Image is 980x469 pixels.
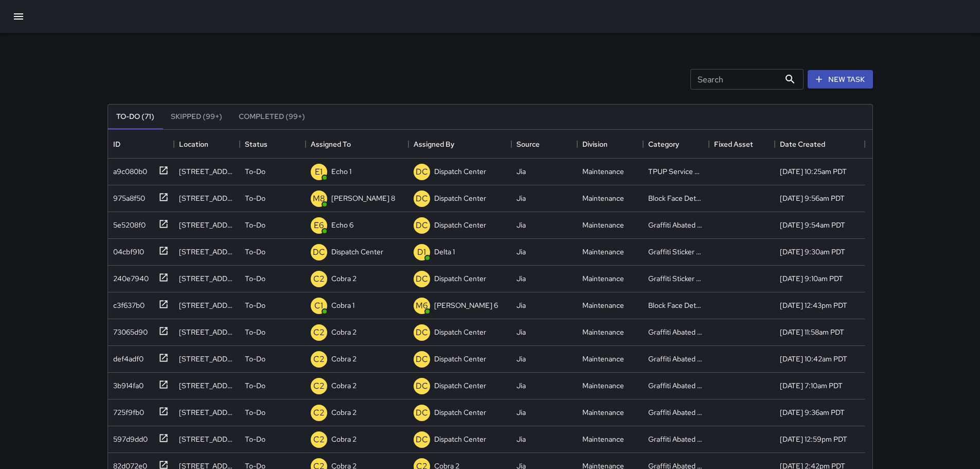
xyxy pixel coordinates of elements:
[109,269,149,284] div: 240e7940
[714,130,753,159] div: Fixed Asset
[163,105,230,129] button: Skipped (99+)
[582,130,608,159] div: Division
[780,220,845,230] div: 8/20/2025, 9:54am PDT
[648,434,704,444] div: Graffiti Abated Large
[780,407,845,418] div: 8/18/2025, 9:36am PDT
[306,130,408,159] div: Assigned To
[179,193,235,203] div: 1518 Broadway
[245,193,265,203] p: To-Do
[808,70,873,89] button: New Task
[313,353,325,366] p: C2
[109,430,148,444] div: 597d9dd0
[109,189,145,203] div: 975a8f50
[109,403,144,418] div: 725f9fb0
[648,327,704,337] div: Graffiti Abated Large
[780,273,843,284] div: 8/20/2025, 9:10am PDT
[582,220,624,230] div: Maintenance
[109,216,146,230] div: 5e5208f0
[331,193,395,203] p: [PERSON_NAME] 8
[179,327,235,337] div: 2150 Franklin Street
[516,300,526,310] div: Jia
[109,376,144,391] div: 3b914fa0
[434,434,486,444] p: Dispatch Center
[245,130,268,159] div: Status
[648,380,704,391] div: Graffiti Abated Large
[245,220,265,230] p: To-Do
[314,219,324,232] p: E6
[179,166,235,177] div: 393 13th Street
[511,130,577,159] div: Source
[516,247,526,257] div: Jia
[240,130,306,159] div: Status
[109,350,144,364] div: def4adf0
[582,166,624,177] div: Maintenance
[434,220,486,230] p: Dispatch Center
[416,193,428,205] p: DC
[245,407,265,418] p: To-Do
[582,380,624,391] div: Maintenance
[780,434,847,444] div: 8/15/2025, 12:59pm PDT
[780,380,843,391] div: 8/19/2025, 7:10am PDT
[108,105,163,129] button: To-Do (71)
[780,130,825,159] div: Date Created
[245,273,265,284] p: To-Do
[434,327,486,337] p: Dispatch Center
[245,354,265,364] p: To-Do
[648,166,704,177] div: TPUP Service Requested
[245,166,265,177] p: To-Do
[516,193,526,203] div: Jia
[516,380,526,391] div: Jia
[331,273,357,284] p: Cobra 2
[643,130,709,159] div: Category
[179,220,235,230] div: 146 Grand Avenue
[416,166,428,178] p: DC
[311,130,351,159] div: Assigned To
[516,354,526,364] div: Jia
[434,193,486,203] p: Dispatch Center
[516,434,526,444] div: Jia
[709,130,775,159] div: Fixed Asset
[648,300,704,310] div: Block Face Detailed
[516,327,526,337] div: Jia
[245,247,265,257] p: To-Do
[648,220,704,230] div: Graffiti Abated Large
[416,380,428,392] p: DC
[648,354,704,364] div: Graffiti Abated Large
[434,166,486,177] p: Dispatch Center
[416,353,428,366] p: DC
[434,247,455,257] p: Delta 1
[416,219,428,232] p: DC
[780,193,845,203] div: 8/20/2025, 9:56am PDT
[315,166,323,178] p: E1
[434,273,486,284] p: Dispatch Center
[174,130,240,159] div: Location
[331,327,357,337] p: Cobra 2
[245,434,265,444] p: To-Do
[434,407,486,418] p: Dispatch Center
[582,354,624,364] div: Maintenance
[331,434,357,444] p: Cobra 2
[408,130,511,159] div: Assigned By
[108,130,174,159] div: ID
[516,130,540,159] div: Source
[331,220,353,230] p: Echo 6
[780,354,847,364] div: 8/19/2025, 10:42am PDT
[516,166,526,177] div: Jia
[416,326,428,339] p: DC
[313,193,325,205] p: M8
[179,130,208,159] div: Location
[780,247,845,257] div: 8/20/2025, 9:30am PDT
[331,247,383,257] p: Dispatch Center
[313,433,325,446] p: C2
[245,380,265,391] p: To-Do
[780,166,847,177] div: 8/20/2025, 10:25am PDT
[582,300,624,310] div: Maintenance
[179,273,235,284] div: 2150 Franklin Street
[179,247,235,257] div: 1928 Telegraph Avenue
[245,300,265,310] p: To-Do
[179,434,235,444] div: 230 Bay Place
[313,380,325,392] p: C2
[331,407,357,418] p: Cobra 2
[109,323,148,337] div: 73065d90
[648,247,704,257] div: Graffiti Sticker Abated Small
